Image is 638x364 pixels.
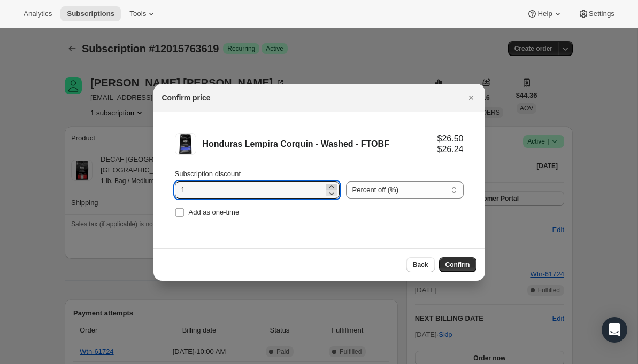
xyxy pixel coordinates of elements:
[189,208,240,216] span: Add as one-time
[437,144,464,155] div: $26.24
[123,6,163,21] button: Tools
[162,92,211,103] h2: Confirm price
[67,10,114,18] span: Subscriptions
[464,90,479,105] button: Close
[445,260,470,269] span: Confirm
[24,10,52,18] span: Analytics
[537,10,552,18] span: Help
[520,6,569,21] button: Help
[602,317,627,343] div: Open Intercom Messenger
[60,6,121,21] button: Subscriptions
[413,260,428,269] span: Back
[203,139,437,149] div: Honduras Lempira Corquin - Washed - FTOBF
[17,6,58,21] button: Analytics
[572,6,621,21] button: Settings
[589,10,614,18] span: Settings
[406,257,435,272] button: Back
[439,257,476,272] button: Confirm
[175,170,241,178] span: Subscription discount
[437,133,464,144] div: $26.50
[129,10,146,18] span: Tools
